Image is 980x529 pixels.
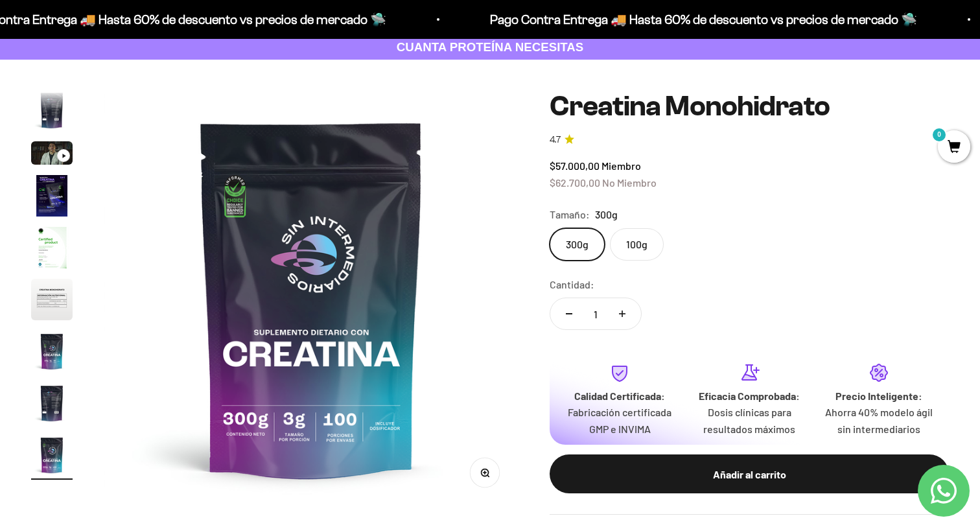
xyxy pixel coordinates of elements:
[31,331,73,376] button: Ir al artículo 7
[550,454,949,493] button: Añadir al carrito
[31,175,73,217] img: Creatina Monohidrato
[31,279,73,324] button: Ir al artículo 6
[550,176,600,189] span: $62.700,00
[550,133,561,147] span: 4.7
[31,434,73,480] button: Ir al artículo 9
[31,89,73,131] img: Creatina Monohidrato
[695,404,804,437] p: Dosis clínicas para resultados máximos
[550,159,600,172] span: $57.000,00
[938,141,970,155] a: 0
[31,434,73,476] img: Creatina Monohidrato
[104,91,519,506] img: Creatina Monohidrato
[487,9,914,30] p: Pago Contra Entrega 🚚 Hasta 60% de descuento vs precios de mercado 🛸
[31,227,73,272] button: Ir al artículo 5
[565,404,674,437] p: Fabricación certificada GMP e INVIMA
[550,298,588,329] button: Reducir cantidad
[550,206,590,223] legend: Tamaño:
[574,390,665,402] strong: Calidad Certificada:
[835,390,922,402] strong: Precio Inteligente:
[31,175,73,220] button: Ir al artículo 4
[595,206,618,223] span: 300g
[397,40,584,54] strong: CUANTA PROTEÍNA NECESITAS
[31,382,73,424] img: Creatina Monohidrato
[31,141,73,169] button: Ir al artículo 3
[931,127,947,143] mark: 0
[576,466,923,483] div: Añadir al carrito
[699,390,800,402] strong: Eficacia Comprobada:
[602,176,657,189] span: No Miembro
[824,404,933,437] p: Ahorra 40% modelo ágil sin intermediarios
[550,133,949,147] a: 4.74.7 de 5.0 estrellas
[31,331,73,372] img: Creatina Monohidrato
[31,89,73,135] button: Ir al artículo 2
[31,227,73,268] img: Creatina Monohidrato
[550,91,949,122] h1: Creatina Monohidrato
[31,382,73,428] button: Ir al artículo 8
[601,159,641,172] span: Miembro
[603,298,641,329] button: Aumentar cantidad
[550,276,594,293] label: Cantidad:
[31,279,73,320] img: Creatina Monohidrato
